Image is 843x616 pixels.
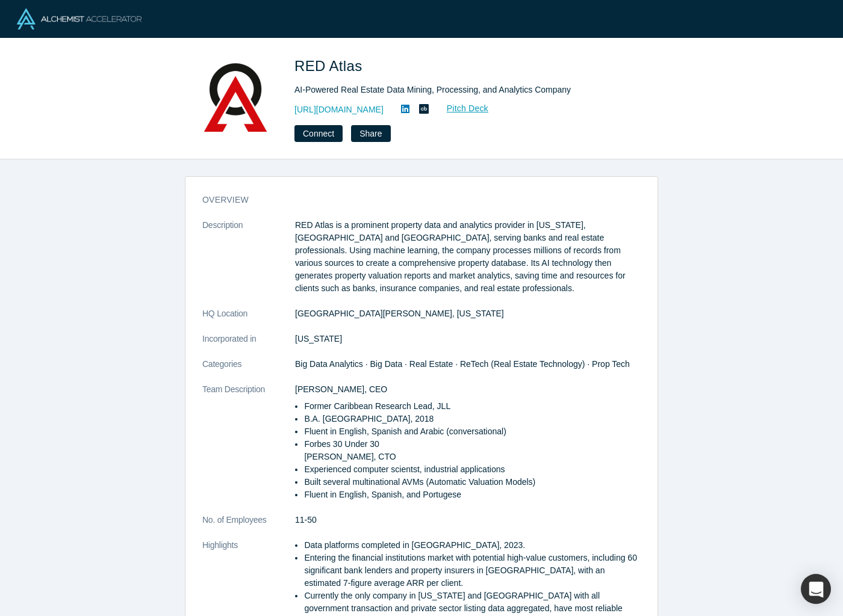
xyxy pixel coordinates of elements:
dd: 11-50 [295,514,641,526]
p: RED Atlas is a prominent property data and analytics provider in [US_STATE], [GEOGRAPHIC_DATA] an... [295,219,641,295]
dd: [US_STATE] [295,333,641,345]
button: Share [351,125,390,142]
img: Alchemist Logo [17,8,142,29]
dt: HQ Location [202,307,295,333]
dt: Categories [202,358,295,383]
li: Former Caribbean Research Lead, JLL [304,400,641,413]
a: [URL][DOMAIN_NAME] [294,103,384,116]
span: Big Data Analytics · Big Data · Real Estate · ReTech (Real Estate Technology) · Prop Tech [295,359,630,369]
li: Fluent in English, Spanish and Arabic (conversational) [304,425,641,438]
li: Experienced computer scientst, industrial applications [304,463,641,476]
dd: [GEOGRAPHIC_DATA][PERSON_NAME], [US_STATE] [295,307,641,320]
li: B.A. [GEOGRAPHIC_DATA], 2018 [304,413,641,425]
dt: No. of Employees [202,514,295,539]
p: [PERSON_NAME], CEO [295,383,641,396]
li: Entering the financial institutions market with potential high-value customers, including 60 sign... [304,552,641,590]
li: Data platforms completed in [GEOGRAPHIC_DATA], 2023. [304,539,641,552]
button: Connect [294,125,343,142]
dt: Team Description [202,383,295,514]
span: RED Atlas [294,58,367,74]
dt: Incorporated in [202,333,295,358]
li: Built several multinational AVMs (Automatic Valuation Models) [304,476,641,488]
dt: Description [202,219,295,307]
div: AI-Powered Real Estate Data Mining, Processing, and Analytics Company [294,84,632,96]
img: RED Atlas's Logo [193,55,278,140]
a: Pitch Deck [434,102,489,115]
li: Forbes 30 Under 30 [PERSON_NAME], CTO [304,438,641,463]
li: Fluent in English, Spanish, and Portugese [304,488,641,501]
h3: overview [202,194,624,206]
